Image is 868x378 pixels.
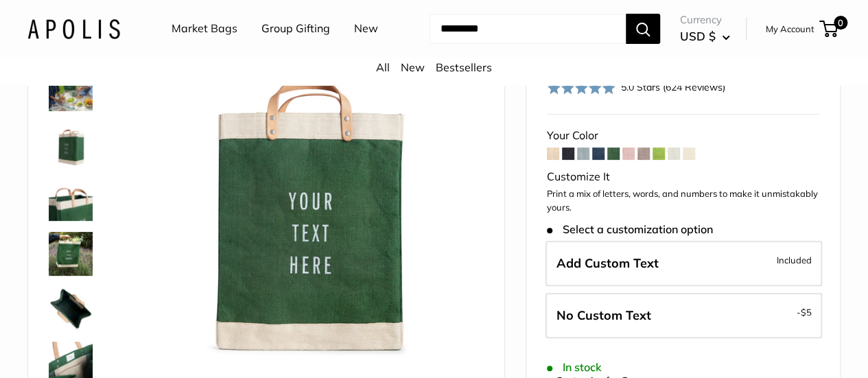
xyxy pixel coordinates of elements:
img: Market Bag in Field Green [49,122,93,166]
a: My Account [766,21,814,37]
span: In stock [547,361,601,374]
a: All [376,60,390,74]
a: New [354,19,378,39]
img: description_Spacious inner area with room for everything. Plus water-resistant lining. [49,287,93,331]
label: Leave Blank [546,293,822,338]
span: Select a customization option [547,223,712,236]
a: Market Bag in Field Green [46,64,95,114]
span: Currency [680,10,730,29]
span: Add Custom Text [556,255,659,271]
a: Market Bag in Field Green [46,119,95,169]
div: 5.0 Stars (624 Reviews) [621,80,725,95]
div: Your Color [547,126,819,146]
div: Customize It [547,167,819,187]
a: Market Bags [172,19,237,39]
img: Market Bag in Field Green [49,67,93,111]
span: USD $ [680,29,716,43]
p: Print a mix of letters, words, and numbers to make it unmistakably yours. [547,187,819,214]
input: Search... [430,14,626,44]
span: $5 [801,307,812,318]
a: description_Take it anywhere with easy-grip handles. [46,174,95,224]
img: Apolis [27,19,120,38]
span: - [797,304,812,320]
button: USD $ [680,25,730,47]
a: 0 [821,21,838,37]
img: description_Take it anywhere with easy-grip handles. [49,177,93,221]
img: Market Bag in Field Green [49,232,93,276]
span: Included [777,252,812,268]
a: New [401,60,425,74]
button: Search [626,14,660,44]
label: Add Custom Text [546,241,822,286]
div: 5.0 Stars (624 Reviews) [547,78,725,97]
span: No Custom Text [556,307,651,323]
a: Group Gifting [261,19,330,39]
a: description_Spacious inner area with room for everything. Plus water-resistant lining. [46,284,95,333]
img: description_Make it yours with custom printed text. [138,12,484,358]
a: Bestsellers [436,60,492,74]
span: 0 [834,16,847,29]
a: Market Bag in Field Green [46,229,95,279]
